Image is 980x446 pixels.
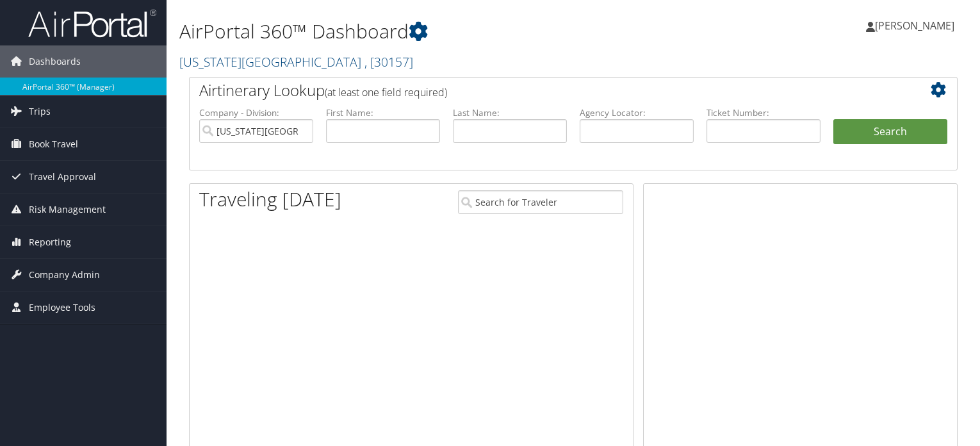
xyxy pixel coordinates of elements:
[866,6,967,45] a: [PERSON_NAME]
[28,8,156,38] img: airportal-logo.png
[453,106,567,119] label: Last Name:
[199,186,341,213] h1: Traveling [DATE]
[199,106,313,119] label: Company - Division:
[706,106,821,119] label: Ticket Number:
[29,95,51,128] span: Trips
[875,19,954,33] span: [PERSON_NAME]
[29,292,95,324] span: Employee Tools
[199,79,883,101] h2: Airtinerary Lookup
[29,45,81,78] span: Dashboards
[833,119,947,145] button: Search
[325,85,447,99] span: (at least one field required)
[364,53,413,70] span: , [ 30157 ]
[29,226,71,258] span: Reporting
[29,161,96,193] span: Travel Approval
[179,53,413,70] a: [US_STATE][GEOGRAPHIC_DATA]
[326,106,440,119] label: First Name:
[29,128,78,160] span: Book Travel
[179,18,705,45] h1: AirPortal 360™ Dashboard
[29,259,100,291] span: Company Admin
[458,190,623,214] input: Search for Traveler
[580,106,694,119] label: Agency Locator:
[29,194,106,226] span: Risk Management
